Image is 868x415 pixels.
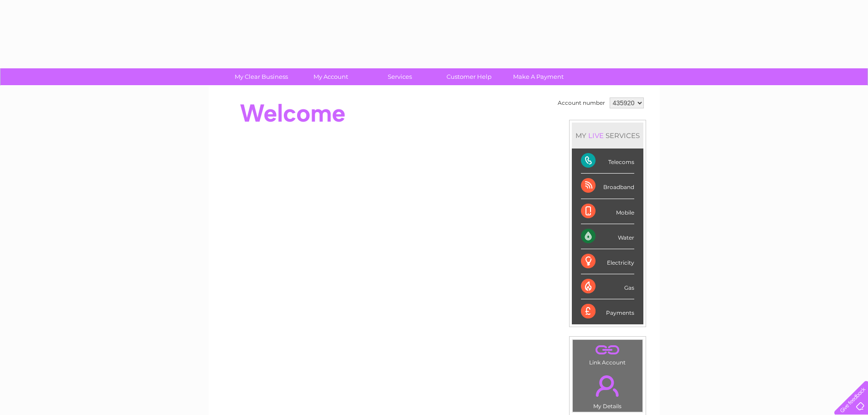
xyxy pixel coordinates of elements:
[555,95,607,111] td: Account number
[575,370,640,402] a: .
[431,68,507,85] a: Customer Help
[586,131,606,140] div: LIVE
[293,68,368,85] a: My Account
[572,368,643,412] td: My Details
[575,342,640,358] a: .
[501,68,576,85] a: Make A Payment
[581,224,634,249] div: Water
[224,68,299,85] a: My Clear Business
[572,339,643,368] td: Link Account
[581,174,634,199] div: Broadband
[572,123,643,149] div: MY SERVICES
[581,274,634,299] div: Gas
[581,299,634,324] div: Payments
[581,199,634,224] div: Mobile
[581,149,634,174] div: Telecoms
[581,249,634,274] div: Electricity
[362,68,437,85] a: Services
